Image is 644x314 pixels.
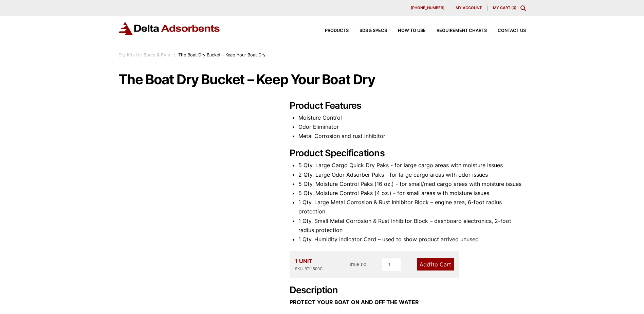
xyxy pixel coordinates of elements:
[450,5,487,11] a: My account
[173,52,175,57] span: :
[298,198,526,216] li: 1 Qty, Large Metal Corrosion & Rust Inhibitor Block – engine area, 6-foot radius protection
[498,29,526,33] span: Contact Us
[290,100,526,111] h2: Product Features
[493,5,516,10] a: My Cart (0)
[295,266,323,272] div: SKU: BTL1500G
[456,6,482,10] span: My account
[430,261,433,268] span: 1
[349,29,387,33] a: SDS & SPECS
[349,262,366,267] bdi: 158.00
[487,29,526,33] a: Contact Us
[290,148,526,159] h2: Product Specifications
[387,29,426,33] a: How to Use
[325,29,349,33] span: Products
[417,258,454,271] a: Add1to Cart
[298,122,526,132] li: Odor Eliminator
[411,6,444,10] span: [PHONE_NUMBER]
[513,5,515,10] span: 0
[298,132,526,141] li: Metal Corrosion and rust inhibitor
[118,22,220,35] img: Delta Adsorbents
[295,257,323,272] div: 1 UNIT
[298,216,526,235] li: 1 Qty, Small Metal Corrosion & Rust Inhibitor Block – dashboard electronics, 2-foot radius protec...
[314,29,349,33] a: Products
[118,52,170,57] a: Dry Kits for Boats & RV's
[398,29,426,33] span: How to Use
[298,235,526,244] li: 1 Qty, Humidity Indicator Card – used to show product arrived unused
[349,262,352,267] span: $
[437,29,487,33] span: Requirement Charts
[426,29,487,33] a: Requirement Charts
[298,179,526,189] li: 5 Qty, Moisture Control Paks (16 oz.) - for small/med cargo areas with moisture issues
[405,5,450,11] a: [PHONE_NUMBER]
[118,72,526,87] h1: The Boat Dry Bucket – Keep Your Boat Dry
[298,170,526,179] li: 2 Qty, Large Odor Adsorber Paks - for large cargo areas with odor issues
[298,113,526,122] li: Moisture Control
[360,29,387,33] span: SDS & SPECS
[298,189,526,198] li: 5 Qty, Moisture Control Paks (4 oz.) - for small areas with moisture issues
[178,52,265,57] span: The Boat Dry Bucket – Keep Your Boat Dry
[520,5,526,11] div: Toggle Modal Content
[298,161,526,170] li: 5 Qty, Large Cargo Quick Dry Paks - for large cargo areas with moisture issues
[290,299,419,306] strong: PROTECT YOUR BOAT ON AND OFF THE WATER
[290,285,526,296] h2: Description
